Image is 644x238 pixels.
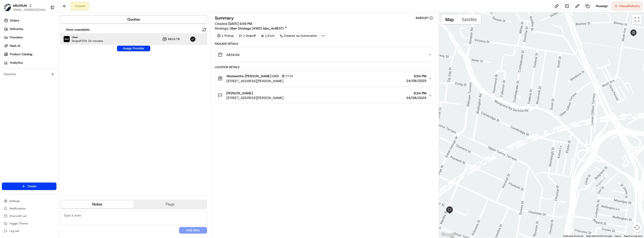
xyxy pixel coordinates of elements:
[9,222,28,225] span: Toggle Theme
[61,16,207,23] button: Quotes
[9,199,20,203] span: Settings
[406,95,426,100] span: 24/08/2025
[117,46,150,51] button: Assign Provider
[2,25,58,33] a: Deliveries
[624,235,643,237] a: Report a map error
[61,201,134,208] button: Notes
[228,22,252,26] span: [DATE] 5:49 PM
[66,28,90,32] label: Show unavailable
[458,15,481,24] button: Show satellite imagery
[2,198,56,204] button: Settings
[10,27,23,31] span: Deliveries
[230,26,284,31] span: Uber Strategy (4WD) (dss_AcBEST)
[259,33,277,39] div: 1.9 km
[440,232,456,238] img: Google
[596,4,608,8] span: Reassign
[237,33,258,39] div: 1 Dropoff
[226,91,253,95] span: [PERSON_NAME]
[215,65,435,69] div: Location Details
[226,52,240,57] span: A$58.84
[10,52,32,56] span: Product Catalog
[2,34,58,41] a: Providers
[215,42,435,46] div: Package Details
[406,91,426,95] span: 6:24 PM
[4,4,11,11] img: MILKRUN
[2,213,56,219] button: Chat with us!
[615,235,621,237] a: Terms (opens in new tab)
[9,207,26,210] span: Notifications
[9,214,26,218] span: Chat with us!
[162,37,180,41] button: A$10.78
[13,8,47,12] button: [EMAIL_ADDRESS][DOMAIN_NAME]
[10,44,20,48] span: Nash AI
[2,205,56,212] button: Notifications
[632,223,642,232] button: Map camera controls
[226,95,283,100] span: [STREET_ADDRESS][PERSON_NAME]
[72,39,103,43] span: Dropoff ETA 24 minutes
[215,88,435,103] button: [PERSON_NAME][STREET_ADDRESS][PERSON_NAME]6:24 PM24/08/2025
[226,79,295,83] span: [STREET_ADDRESS][PERSON_NAME]
[27,184,37,188] span: Create
[215,16,234,20] h3: Summary
[230,26,287,31] a: Uber Strategy (4WD) (dss_AcBEST)
[416,16,433,20] button: 8480187
[13,3,27,8] button: MILKRUN
[10,35,23,40] span: Providers
[10,18,19,23] span: Orders
[586,235,612,237] span: Map data ©2025 Google
[2,228,56,234] button: Log out
[2,220,56,227] button: Toggle Theme
[440,232,456,238] a: Open this area in Google Maps (opens a new window)
[278,33,319,39] a: Created via Automation
[406,78,426,83] span: 24/08/2025
[2,59,58,66] a: Analytics
[134,201,206,208] button: Flags
[9,229,19,233] span: Log out
[215,33,236,39] div: 1 Pickup
[632,15,642,24] button: Toggle fullscreen view
[215,26,287,31] div: Strategy:
[563,234,583,238] button: Keyboard shortcuts
[215,21,252,26] span: Created:
[215,71,435,86] button: Woolworths [PERSON_NAME] CNV2718[STREET_ADDRESS][PERSON_NAME]5:54 PM24/08/2025
[406,74,426,78] span: 5:54 PM
[168,37,180,41] span: A$10.78
[619,4,640,8] span: Cancel Delivery
[2,51,58,58] a: Product Catalog
[2,183,56,190] button: Create
[10,61,23,65] span: Analytics
[72,35,103,39] span: Uber
[2,70,56,78] div: Favorites
[226,74,279,78] span: Woolworths [PERSON_NAME] CNV
[612,2,642,10] button: CancelDelivery
[441,15,458,24] button: Show street map
[2,42,58,50] a: Nash AI
[594,2,610,10] button: Reassign
[215,47,435,62] button: A$58.84
[2,17,58,24] a: Orders
[285,74,293,78] span: 2718
[2,2,48,13] button: MILKRUNMILKRUN[EMAIL_ADDRESS][DOMAIN_NAME]
[64,36,70,42] img: Uber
